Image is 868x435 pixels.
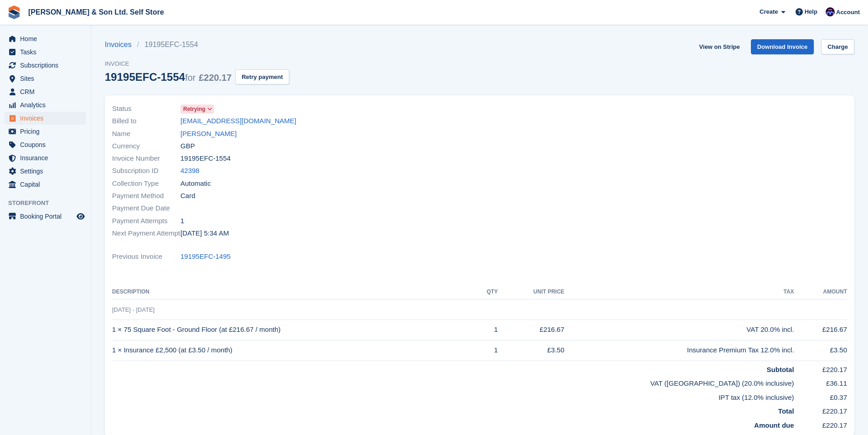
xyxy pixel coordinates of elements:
a: menu [5,112,86,125]
span: Automatic [180,178,211,189]
td: £220.17 [794,361,847,375]
img: Josey Kitching [826,7,835,16]
a: menu [5,210,86,223]
a: Invoices [105,39,137,50]
span: Name [112,129,180,139]
th: Unit Price [498,285,565,299]
span: Retrying [183,105,205,113]
span: Subscriptions [20,59,75,72]
time: 2025-10-06 04:34:59 UTC [180,228,229,239]
span: Card [180,191,195,201]
button: Retry payment [235,69,289,84]
a: [EMAIL_ADDRESS][DOMAIN_NAME] [180,116,296,126]
div: VAT 20.0% incl. [565,325,794,335]
span: 19195EFC-1554 [180,153,231,164]
span: Pricing [20,125,75,138]
td: £216.67 [794,320,847,340]
span: Payment Method [112,191,180,201]
a: menu [5,59,86,72]
th: Description [112,285,474,299]
span: Invoices [20,112,75,125]
span: Settings [20,165,75,178]
td: 1 [474,340,498,361]
a: Preview store [75,211,86,222]
a: Charge [821,39,854,54]
span: [DATE] - [DATE] [112,306,154,313]
a: Download Invoice [751,39,814,54]
strong: Total [778,407,794,415]
span: Payment Due Date [112,203,180,214]
strong: Amount due [754,421,794,429]
td: IPT tax (12.0% inclusive) [112,389,794,403]
span: Capital [20,178,75,191]
a: menu [5,46,86,58]
th: Amount [794,285,847,299]
span: Account [836,8,860,17]
a: menu [5,138,86,151]
span: Analytics [20,99,75,111]
td: £0.37 [794,389,847,403]
nav: breadcrumbs [105,39,289,50]
span: Invoice Number [112,153,180,164]
strong: Subtotal [767,366,794,373]
span: Billed to [112,116,180,126]
a: [PERSON_NAME] [180,129,236,139]
a: 42398 [180,166,200,176]
div: 19195EFC-1554 [105,71,231,83]
span: Booking Portal [20,210,75,223]
td: £3.50 [498,340,565,361]
td: 1 × 75 Square Foot - Ground Floor (at £216.67 / month) [112,320,474,340]
span: Sites [20,72,75,85]
span: for [185,73,195,83]
th: Tax [565,285,794,299]
span: Currency [112,141,180,152]
td: £220.17 [794,417,847,431]
td: £36.11 [794,375,847,389]
a: menu [5,85,86,98]
span: Storefront [8,199,91,208]
a: menu [5,165,86,178]
span: Help [805,7,817,16]
span: Invoice [105,59,289,68]
div: Insurance Premium Tax 12.0% incl. [565,345,794,356]
span: Previous Invoice [112,252,180,262]
td: 1 [474,320,498,340]
a: 19195EFC-1495 [180,252,231,262]
span: Next Payment Attempt [112,228,180,239]
span: Insurance [20,152,75,164]
span: Payment Attempts [112,216,180,226]
span: Coupons [20,138,75,151]
a: Retrying [180,104,214,114]
span: £220.17 [199,73,231,83]
span: Subscription ID [112,166,180,176]
a: View on Stripe [695,39,743,54]
td: £216.67 [498,320,565,340]
th: QTY [474,285,498,299]
a: [PERSON_NAME] & Son Ltd. Self Store [25,5,168,20]
span: Collection Type [112,178,180,189]
a: menu [5,99,86,111]
a: menu [5,72,86,85]
td: VAT ([GEOGRAPHIC_DATA]) (20.0% inclusive) [112,375,794,389]
a: menu [5,32,86,45]
td: 1 × Insurance £2,500 (at £3.50 / month) [112,340,474,361]
span: CRM [20,85,75,98]
span: Status [112,104,180,114]
img: stora-icon-8386f47178a22dfd0bd8f6a31ec36ba5ce8667c1dd55bd0f319d3a0aa187defe.svg [7,5,21,19]
span: Tasks [20,46,75,58]
a: menu [5,125,86,138]
td: £3.50 [794,340,847,361]
a: menu [5,152,86,164]
a: menu [5,178,86,191]
span: Create [760,7,778,16]
span: Home [20,32,75,45]
span: 1 [180,216,184,226]
span: GBP [180,141,195,152]
td: £220.17 [794,403,847,417]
